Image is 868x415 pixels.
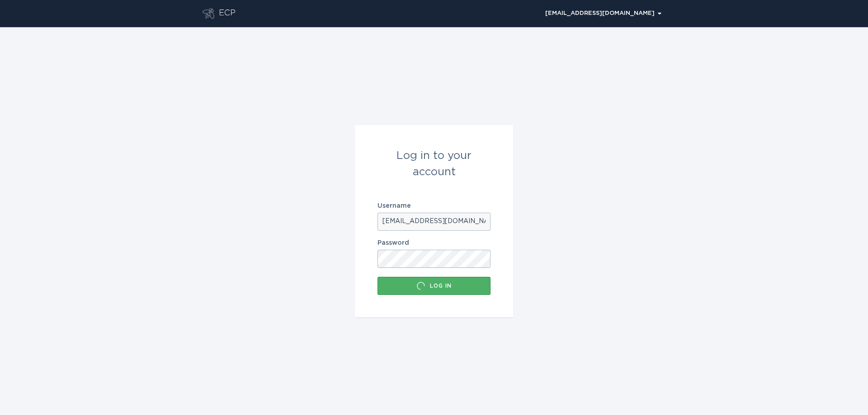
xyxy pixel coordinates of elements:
[382,281,486,290] div: Log in
[203,8,214,19] button: Go to dashboard
[219,8,236,19] div: ECP
[377,277,491,295] button: Log in
[377,203,491,209] label: Username
[377,148,491,180] div: Log in to your account
[377,240,491,246] label: Password
[541,7,665,20] button: Open user account details
[545,11,661,16] div: [EMAIL_ADDRESS][DOMAIN_NAME]
[416,281,425,290] div: Loading
[541,7,665,20] div: Popover menu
